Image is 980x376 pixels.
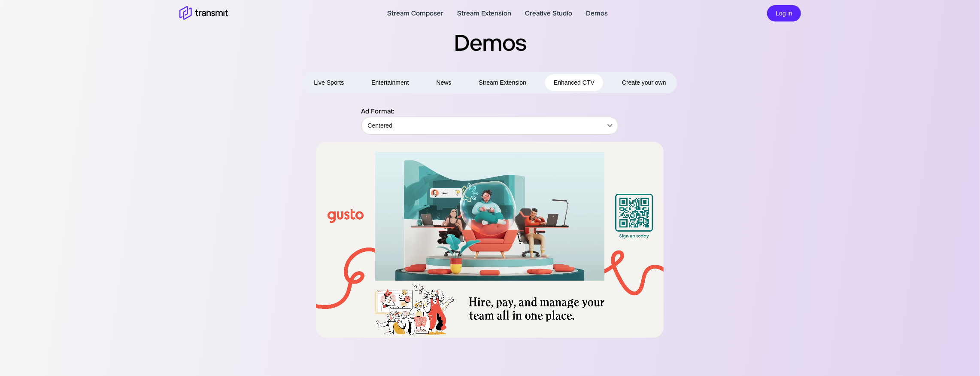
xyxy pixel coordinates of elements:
span: Create your own [622,77,666,88]
button: News [428,74,460,91]
a: Creative Studio [525,8,572,18]
a: Log in [767,9,801,17]
button: Stream Extension [470,74,535,91]
button: Entertainment [363,74,417,91]
button: Create your own [613,74,675,91]
button: Live Sports [305,74,352,91]
p: Ad Format: [361,106,619,116]
button: Enhanced CTV [545,74,603,91]
div: Centered [361,113,618,138]
a: Stream Extension [457,8,511,18]
button: Log in [767,5,801,22]
a: Stream Composer [387,8,443,18]
a: Demos [586,8,608,18]
h2: Demos [161,28,820,58]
